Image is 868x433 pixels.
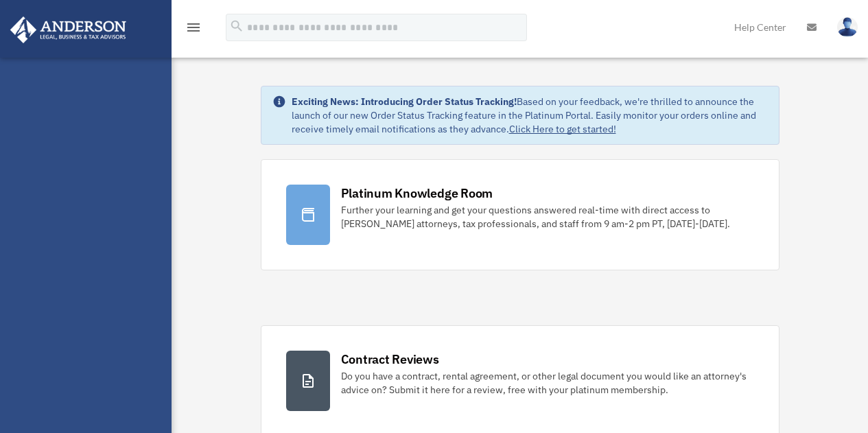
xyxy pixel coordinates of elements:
a: menu [185,24,202,36]
i: search [229,19,244,34]
img: Anderson Advisors Platinum Portal [6,16,130,43]
a: Platinum Knowledge Room Further your learning and get your questions answered real-time with dire... [261,159,779,270]
div: Further your learning and get your questions answered real-time with direct access to [PERSON_NAM... [341,203,754,231]
div: Platinum Knowledge Room [341,185,493,202]
img: User Pic [837,17,858,37]
i: menu [185,19,202,36]
div: Do you have a contract, rental agreement, or other legal document you would like an attorney's ad... [341,369,754,397]
div: Contract Reviews [341,351,439,368]
strong: Exciting News: Introducing Order Status Tracking! [292,95,517,108]
a: Click Here to get started! [509,123,616,135]
div: Based on your feedback, we're thrilled to announce the launch of our new Order Status Tracking fe... [292,95,768,136]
